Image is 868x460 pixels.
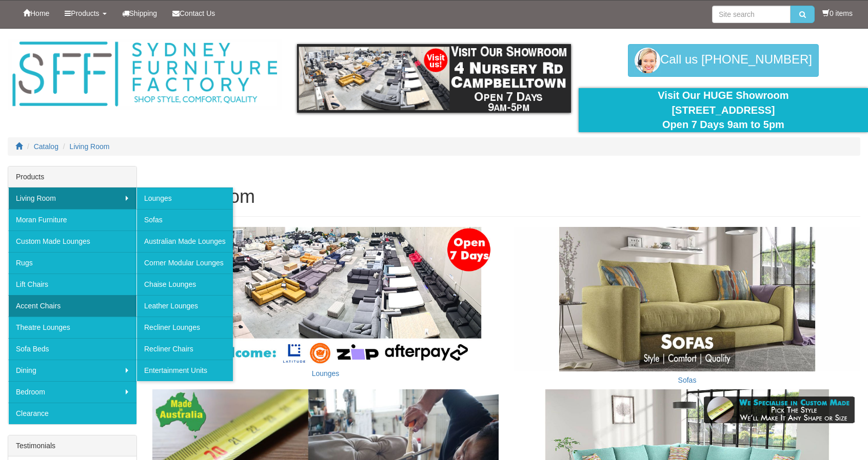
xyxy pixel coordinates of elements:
[136,187,233,209] a: Lounges
[8,231,136,252] a: Custom Made Lounges
[129,9,157,17] span: Shipping
[678,376,697,384] a: Sofas
[152,186,860,207] h1: Living Room
[165,1,223,26] a: Contact Us
[8,209,136,231] a: Moran Furniture
[71,9,99,17] span: Products
[8,317,136,338] a: Theatre Lounges
[136,295,233,317] a: Leather Lounges
[822,8,853,18] li: 0 items
[15,1,57,26] a: Home
[514,227,860,371] img: Sofas
[8,166,136,187] div: Products
[8,381,136,403] a: Bedroom
[34,142,58,151] a: Catalog
[8,360,136,381] a: Dining
[136,274,233,295] a: Chaise Lounges
[8,338,136,360] a: Sofa Beds
[712,6,791,23] input: Site search
[8,252,136,274] a: Rugs
[8,274,136,295] a: Lift Chairs
[30,9,49,17] span: Home
[152,227,499,365] img: Lounges
[136,360,233,381] a: Entertainment Units
[8,435,136,456] div: Testimonials
[8,403,136,424] a: Clearance
[57,1,114,26] a: Products
[297,44,571,113] img: showroom.gif
[114,1,165,26] a: Shipping
[8,295,136,317] a: Accent Chairs
[312,369,340,378] a: Lounges
[136,231,233,252] a: Australian Made Lounges
[136,252,233,274] a: Corner Modular Lounges
[8,187,136,209] a: Living Room
[180,9,215,17] span: Contact Us
[136,209,233,231] a: Sofas
[136,338,233,360] a: Recliner Chairs
[586,88,860,132] div: Visit Our HUGE Showroom [STREET_ADDRESS] Open 7 Days 9am to 5pm
[136,317,233,338] a: Recliner Lounges
[8,39,282,110] img: Sydney Furniture Factory
[70,142,110,151] a: Living Room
